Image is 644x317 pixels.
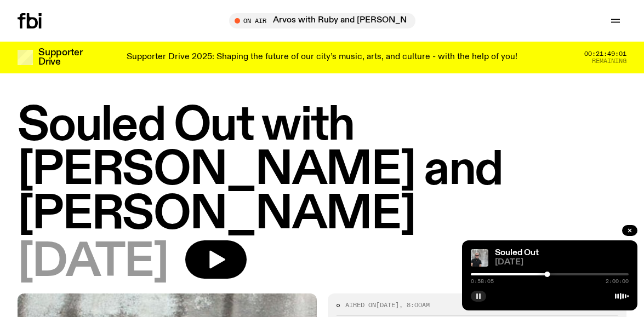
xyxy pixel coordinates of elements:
h3: Supporter Drive [38,48,82,67]
span: , 8:00am [399,301,430,309]
p: Supporter Drive 2025: Shaping the future of our city’s music, arts, and culture - with the help o... [127,53,517,62]
span: 00:21:49:01 [584,51,626,57]
span: Aired on [345,301,376,309]
span: 2:00:00 [606,279,629,284]
span: Remaining [592,58,626,64]
h1: Souled Out with [PERSON_NAME] and [PERSON_NAME] [18,104,626,237]
span: [DATE] [18,240,168,285]
button: On AirArvos with Ruby and [PERSON_NAME] [229,13,415,28]
a: Souled Out [495,249,539,257]
span: [DATE] [495,258,629,267]
img: Stephen looks directly at the camera, wearing a black tee, black sunglasses and headphones around... [471,249,488,267]
span: [DATE] [376,301,399,309]
span: 0:58:05 [471,279,494,284]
